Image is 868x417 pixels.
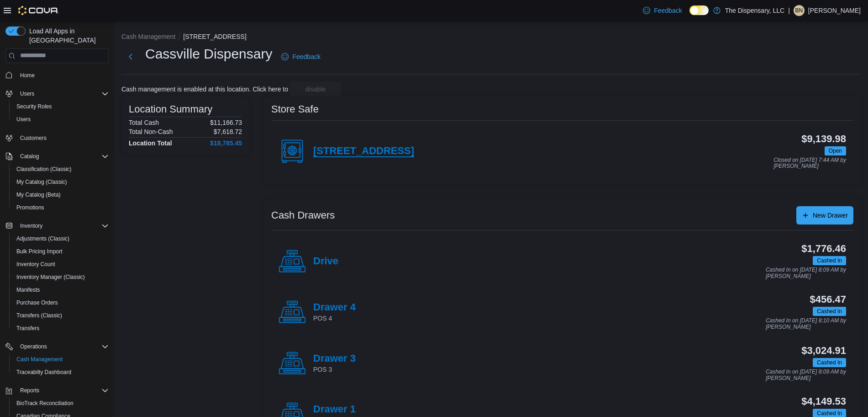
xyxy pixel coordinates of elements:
h3: $9,139.98 [801,134,846,144]
button: Users [9,113,112,126]
button: Operations [16,341,51,352]
button: Reports [16,385,43,396]
button: Purchase Orders [9,296,112,309]
span: Adjustments (Classic) [13,233,109,244]
span: BioTrack Reconciliation [16,400,74,407]
img: Cova [18,6,59,15]
h3: Cash Drawers [271,210,335,221]
span: Purchase Orders [16,299,58,306]
button: My Catalog (Beta) [9,188,112,201]
span: Cashed In [813,358,846,367]
span: Cashed In [817,358,842,367]
span: Transfers [16,325,39,332]
button: Inventory [16,220,46,231]
span: Feedback [654,6,682,15]
button: Reports [2,384,112,397]
p: Cashed In on [DATE] 8:09 AM by [PERSON_NAME] [766,369,846,381]
span: Purchase Orders [13,297,109,308]
a: Users [13,114,34,125]
span: Catalog [16,151,109,162]
span: New Drawer [813,211,848,220]
span: Transfers (Classic) [16,312,62,319]
p: POS 4 [313,314,356,323]
h6: Total Cash [129,119,159,126]
div: Benjamin Nichols [794,5,805,16]
span: My Catalog (Beta) [13,189,109,200]
span: Users [16,116,31,123]
span: Inventory Manager (Classic) [16,273,85,281]
a: Traceabilty Dashboard [13,367,75,378]
p: $11,166.73 [210,119,242,126]
h4: Drawer 3 [313,353,356,365]
span: My Catalog (Beta) [16,191,61,198]
span: Users [13,114,109,125]
span: Transfers (Classic) [13,310,109,321]
a: Bulk Pricing Import [13,246,66,257]
h3: $456.47 [810,294,846,305]
span: Open [825,146,846,155]
span: My Catalog (Classic) [16,178,67,186]
a: Home [16,70,38,81]
span: Catalog [20,153,39,160]
span: Traceabilty Dashboard [16,369,71,376]
p: The Dispensary, LLC [725,5,784,16]
button: Users [16,88,38,99]
button: Catalog [2,150,112,163]
button: Manifests [9,283,112,296]
a: Transfers [13,323,43,334]
a: Transfers (Classic) [13,310,66,321]
button: Adjustments (Classic) [9,232,112,245]
span: BioTrack Reconciliation [13,398,109,409]
h4: Drawer 1 [313,404,356,416]
button: Users [2,87,112,100]
button: Promotions [9,201,112,214]
button: disable [290,82,341,96]
span: Security Roles [16,103,52,110]
span: Inventory Manager (Classic) [13,272,109,283]
p: Closed on [DATE] 7:44 AM by [PERSON_NAME] [773,157,846,170]
h3: Store Safe [271,104,319,115]
span: Inventory Count [16,261,55,268]
button: Inventory Manager (Classic) [9,271,112,283]
span: Customers [16,132,109,144]
span: Operations [16,341,109,352]
a: My Catalog (Beta) [13,189,64,200]
span: Transfers [13,323,109,334]
button: Cash Management [121,33,175,40]
span: Inventory [20,222,42,230]
button: Customers [2,131,112,144]
span: Operations [20,343,47,350]
p: [PERSON_NAME] [808,5,861,16]
span: disable [305,85,326,94]
p: Cashed In on [DATE] 8:09 AM by [PERSON_NAME] [766,267,846,279]
span: Cashed In [817,307,842,315]
p: $7,618.72 [214,128,242,135]
button: Transfers [9,322,112,335]
a: Manifests [13,284,43,295]
a: Adjustments (Classic) [13,233,73,244]
a: Cash Management [13,354,66,365]
span: Manifests [13,284,109,295]
span: Open [829,147,842,155]
button: BioTrack Reconciliation [9,397,112,410]
span: Inventory Count [13,259,109,270]
h3: $4,149.53 [801,396,846,407]
button: Bulk Pricing Import [9,245,112,258]
a: My Catalog (Classic) [13,176,71,187]
button: My Catalog (Classic) [9,176,112,188]
h3: $1,776.46 [801,243,846,254]
span: Cash Management [16,356,63,363]
a: Inventory Count [13,259,59,270]
span: Inventory [16,220,109,231]
span: Bulk Pricing Import [16,248,63,255]
h4: Drive [313,256,338,267]
span: Load All Apps in [GEOGRAPHIC_DATA] [26,27,109,45]
h4: [STREET_ADDRESS] [313,145,414,157]
h4: Location Total [129,139,172,147]
span: Users [20,90,34,97]
h3: $3,024.91 [801,345,846,356]
span: Feedback [292,52,320,61]
a: Promotions [13,202,48,213]
span: Users [16,88,109,99]
h1: Cassville Dispensary [145,45,272,63]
